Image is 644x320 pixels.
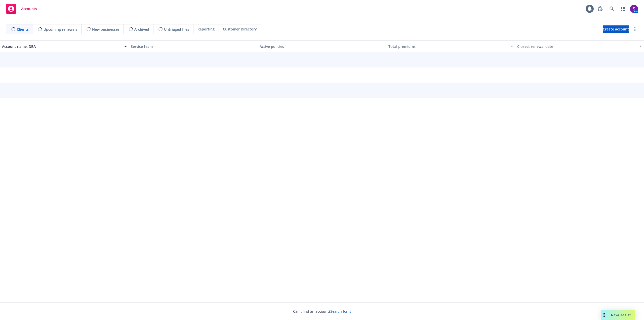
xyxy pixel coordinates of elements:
[388,44,508,49] div: Total premiums
[260,44,384,49] div: Active policies
[517,44,636,49] div: Closest renewal date
[134,27,149,32] span: Archived
[515,40,644,52] button: Closest renewal date
[223,26,257,32] span: Customer Directory
[92,27,119,32] span: New businesses
[630,5,638,13] img: photo
[17,27,29,32] span: Clients
[603,25,629,33] a: Create account
[44,27,77,32] span: Upcoming renewals
[21,7,37,11] span: Accounts
[131,44,256,49] div: Service team
[607,4,617,14] a: Search
[197,26,215,32] span: Reporting
[601,310,607,320] div: Drag to move
[2,44,121,49] div: Account name, DBA
[611,313,631,317] span: Nova Assist
[293,309,351,314] span: Can't find an account?
[601,310,635,320] button: Nova Assist
[330,309,351,314] a: Search for it
[4,2,39,16] a: Accounts
[164,27,189,32] span: Untriaged files
[603,24,629,34] span: Create account
[595,4,605,14] a: Report a Bug
[618,4,628,14] a: Switch app
[632,26,638,32] a: more
[258,40,386,52] button: Active policies
[386,40,515,52] button: Total premiums
[129,40,258,52] button: Service team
